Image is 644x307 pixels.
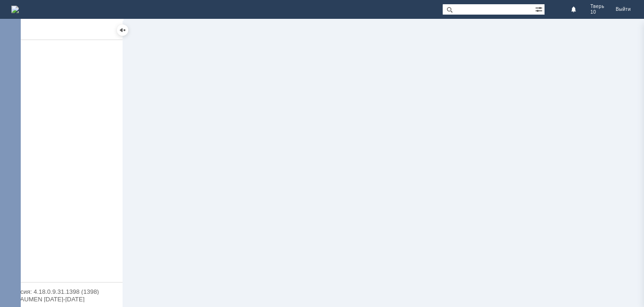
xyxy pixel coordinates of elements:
img: logo [11,6,19,13]
span: 10 [590,9,596,15]
div: © NAUMEN [DATE]-[DATE] [9,296,113,302]
a: Перейти на домашнюю страницу [11,6,19,13]
span: Тверь [590,4,604,9]
div: Версия: 4.18.0.9.31.1398 (1398) [9,289,113,295]
span: Расширенный поиск [535,4,545,13]
div: Скрыть меню [117,24,128,36]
